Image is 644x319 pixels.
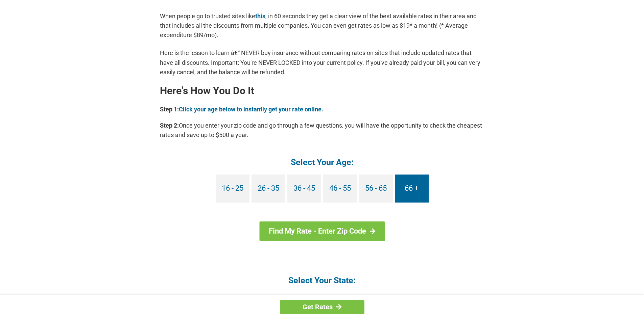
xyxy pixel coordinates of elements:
p: Here is the lesson to learn â€“ NEVER buy insurance without comparing rates on sites that include... [160,48,484,77]
a: this [255,12,265,20]
a: 56 - 65 [359,175,393,203]
a: 26 - 35 [252,175,285,203]
h4: Select Your State: [160,275,484,286]
a: 46 - 55 [323,175,357,203]
h2: Here's How You Do It [160,85,484,96]
a: 16 - 25 [216,175,249,203]
a: Get Rates [280,300,364,314]
a: 66 + [395,175,429,203]
p: When people go to trusted sites like , in 60 seconds they get a clear view of the best available ... [160,11,484,40]
b: Step 2: [160,122,179,129]
b: Step 1: [160,106,179,113]
a: Click your age below to instantly get your rate online. [179,106,323,113]
a: 36 - 45 [287,175,321,203]
h4: Select Your Age: [160,157,484,168]
p: Once you enter your zip code and go through a few questions, you will have the opportunity to che... [160,121,484,140]
a: Find My Rate - Enter Zip Code [259,221,385,241]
